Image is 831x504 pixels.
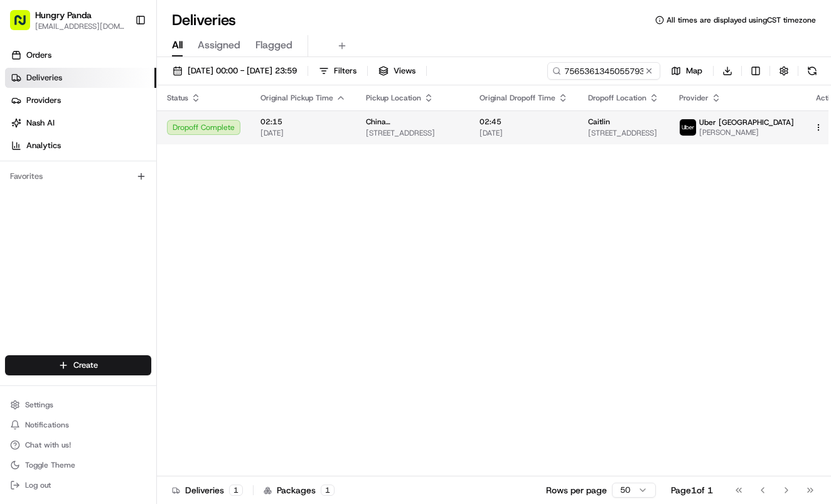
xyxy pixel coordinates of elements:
[546,484,607,496] p: Rows per page
[5,90,156,110] a: Providers
[172,484,243,496] div: Deliveries
[680,119,696,136] img: uber-new-logo.jpeg
[686,65,702,77] span: Map
[33,81,207,94] input: Clear
[26,140,61,151] span: Analytics
[699,117,794,127] span: Uber [GEOGRAPHIC_DATA]
[35,9,92,21] button: Hungry Panda
[26,95,61,106] span: Providers
[5,456,151,474] button: Toggle Theme
[106,282,116,292] div: 💻
[321,485,335,496] div: 1
[198,38,240,53] span: Assigned
[5,45,156,65] a: Orders
[5,355,151,375] button: Create
[35,21,125,31] button: [EMAIL_ADDRESS][DOMAIN_NAME]
[188,65,297,77] span: [DATE] 00:00 - [DATE] 23:59
[665,62,708,80] button: Map
[26,72,62,83] span: Deliveries
[5,166,151,186] div: Favorites
[213,124,228,139] button: Start new chat
[264,484,335,496] div: Packages
[588,128,659,138] span: [STREET_ADDRESS]
[41,228,46,239] span: •
[39,195,102,205] span: [PERSON_NAME]
[25,420,69,430] span: Notifications
[480,117,568,127] span: 02:45
[25,400,53,410] span: Settings
[172,38,183,53] span: All
[125,311,152,321] span: Pylon
[119,281,201,293] span: API Documentation
[5,476,151,494] button: Log out
[5,436,151,454] button: Chat with us!
[588,93,646,103] span: Dropoff Location
[26,120,49,142] img: 4281594248423_2fcf9dad9f2a874258b8_72.png
[26,117,55,129] span: Nash AI
[679,93,709,103] span: Provider
[5,416,151,434] button: Notifications
[25,440,71,450] span: Chat with us!
[25,281,96,293] span: Knowledge Base
[255,38,292,53] span: Flagged
[5,136,156,156] a: Analytics
[366,128,459,138] span: [STREET_ADDRESS]
[13,163,84,173] div: Past conversations
[5,113,156,133] a: Nash AI
[8,276,101,298] a: 📗Knowledge Base
[260,93,333,103] span: Original Pickup Time
[480,93,555,103] span: Original Dropoff Time
[13,120,35,142] img: 1736555255976-a54dd68f-1ca7-489b-9aae-adbdc363a1c4
[394,65,415,77] span: Views
[13,282,23,292] div: 📗
[671,484,713,496] div: Page 1 of 1
[73,360,98,371] span: Create
[667,15,816,25] span: All times are displayed using CST timezone
[5,396,151,414] button: Settings
[13,183,33,203] img: Bea Lacdao
[167,93,188,103] span: Status
[56,132,173,142] div: We're available if you need us!
[101,276,206,298] a: 💻API Documentation
[480,128,568,138] span: [DATE]
[5,5,130,35] button: Hungry Panda[EMAIL_ADDRESS][DOMAIN_NAME]
[56,120,206,132] div: Start new chat
[26,50,51,61] span: Orders
[172,10,236,30] h1: Deliveries
[373,62,421,80] button: Views
[48,228,78,239] span: 8月15日
[366,93,421,103] span: Pickup Location
[13,50,228,70] p: Welcome 👋
[5,68,156,88] a: Deliveries
[313,62,362,80] button: Filters
[195,161,228,176] button: See all
[104,195,109,205] span: •
[699,127,794,137] span: [PERSON_NAME]
[547,62,660,80] input: Type to search
[25,460,75,470] span: Toggle Theme
[25,480,51,490] span: Log out
[13,13,38,38] img: Nash
[334,65,357,77] span: Filters
[167,62,303,80] button: [DATE] 00:00 - [DATE] 23:59
[229,485,243,496] div: 1
[366,117,459,127] span: China Bar([GEOGRAPHIC_DATA])
[260,117,346,127] span: 02:15
[588,117,610,127] span: Caitlin
[260,128,346,138] span: [DATE]
[803,62,821,80] button: Refresh
[25,195,35,205] img: 1736555255976-a54dd68f-1ca7-489b-9aae-adbdc363a1c4
[111,195,141,205] span: 8月19日
[88,311,152,321] a: Powered byPylon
